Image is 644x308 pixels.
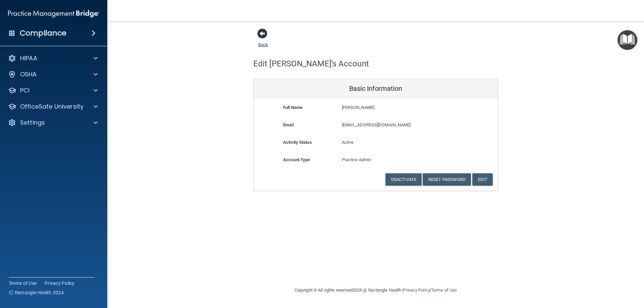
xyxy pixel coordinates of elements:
[9,280,37,287] a: Terms of Use
[385,173,422,186] button: Deactivate
[342,156,410,164] p: Practice Admin
[342,121,449,129] p: [EMAIL_ADDRESS][DOMAIN_NAME]
[431,288,457,293] a: Terms of Use
[283,157,310,162] b: Account Type
[8,70,98,78] a: OSHA
[20,119,45,127] p: Settings
[253,59,369,68] h4: Edit [PERSON_NAME]'s Account
[283,105,303,110] b: Full Name
[618,30,637,50] button: Open Resource Center
[8,54,98,62] a: HIPAA
[258,34,268,47] a: Back
[403,288,430,293] a: Privacy Policy
[20,103,84,111] p: OfficeSafe University
[20,54,37,62] p: HIPAA
[8,86,98,95] a: PCI
[8,119,98,127] a: Settings
[9,289,64,296] span: Ⓒ Rectangle Health 2024
[342,138,410,146] p: Active
[45,280,75,287] a: Privacy Policy
[20,86,30,95] p: PCI
[20,70,37,78] p: OSHA
[20,28,66,38] h4: Compliance
[472,173,493,186] button: Edit
[342,104,449,112] p: [PERSON_NAME]
[8,7,99,20] img: PMB logo
[283,122,294,127] b: Email
[254,79,498,99] div: Basic Information
[8,103,98,111] a: OfficeSafe University
[283,140,312,145] b: Activity Status
[423,173,471,186] button: Reset Password
[253,280,498,301] div: Copyright © All rights reserved 2025 @ Rectangle Health | |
